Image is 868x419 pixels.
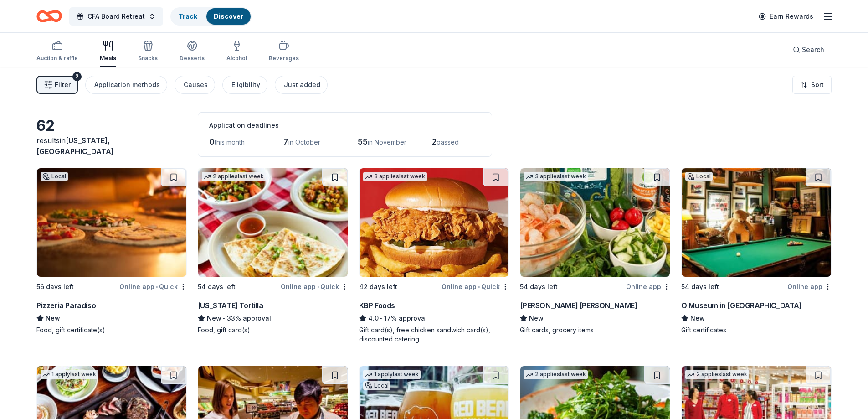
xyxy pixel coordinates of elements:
span: [US_STATE], [GEOGRAPHIC_DATA] [36,136,114,156]
span: passed [437,138,459,146]
span: Filter [55,79,71,90]
div: 3 applies last week [524,172,588,181]
div: Pizzeria Paradiso [36,300,96,311]
span: New [207,313,221,324]
div: KBP Foods [359,300,395,311]
div: Gift card(s), free chicken sandwich card(s), discounted catering [359,326,509,344]
span: in [36,136,114,156]
div: Causes [184,79,208,90]
a: Track [179,12,197,20]
a: Image for O Museum in The MansionLocal54 days leftOnline appO Museum in [GEOGRAPHIC_DATA]NewGift ... [681,168,832,335]
div: [PERSON_NAME] [PERSON_NAME] [520,300,637,311]
div: Snacks [138,55,158,62]
div: 1 apply last week [41,370,98,379]
button: Snacks [138,36,158,67]
div: 2 applies last week [524,370,588,379]
button: Meals [100,36,116,67]
a: Discover [214,12,243,20]
div: results [36,135,187,157]
span: in October [288,138,320,146]
div: Beverages [269,55,299,62]
div: 54 days left [520,281,558,292]
div: Eligibility [231,79,260,90]
div: Online app [626,281,670,292]
div: Online app Quick [119,281,187,292]
span: New [46,313,60,324]
span: 7 [283,137,288,146]
div: 17% approval [359,313,509,324]
div: 3 applies last week [363,172,427,181]
div: Desserts [180,55,205,62]
div: Local [41,172,68,181]
button: Causes [175,76,215,94]
button: CFA Board Retreat [69,7,163,26]
div: 33% approval [198,313,348,324]
div: Gift cards, grocery items [520,326,670,335]
div: 42 days left [359,281,397,292]
button: Desserts [180,36,205,67]
span: Search [802,44,824,55]
img: Image for California Tortilla [198,168,348,277]
div: 62 [36,117,187,135]
div: O Museum in [GEOGRAPHIC_DATA] [681,300,801,311]
img: Image for KBP Foods [360,168,509,277]
div: Gift certificates [681,326,832,335]
button: Sort [792,76,832,94]
span: New [690,313,705,324]
span: • [156,283,158,290]
button: Alcohol [226,36,247,67]
div: Auction & raffle [36,55,78,62]
button: Beverages [269,36,299,67]
div: Online app Quick [281,281,348,292]
span: Sort [811,79,824,90]
img: Image for Harris Teeter [520,168,670,277]
div: 2 applies last week [685,370,749,379]
button: Application methods [85,76,167,94]
div: 56 days left [36,281,74,292]
div: 54 days left [681,281,719,292]
a: Home [36,5,62,27]
a: Image for Harris Teeter3 applieslast week54 days leftOnline app[PERSON_NAME] [PERSON_NAME]NewGift... [520,168,670,335]
span: this month [215,138,245,146]
a: Image for KBP Foods3 applieslast week42 days leftOnline app•QuickKBP Foods4.0•17% approvalGift ca... [359,168,509,344]
div: Food, gift card(s) [198,326,348,335]
div: Online app [787,281,832,292]
span: • [223,315,225,322]
div: Local [685,172,713,181]
div: Online app Quick [442,281,509,292]
div: Application methods [94,79,160,90]
span: • [317,283,319,290]
div: Local [363,381,390,390]
span: • [380,315,382,322]
span: 0 [209,137,215,146]
a: Image for California Tortilla2 applieslast week54 days leftOnline app•Quick[US_STATE] TortillaNew... [198,168,348,335]
button: TrackDiscover [170,7,252,26]
span: 4.0 [368,313,379,324]
div: [US_STATE] Tortilla [198,300,263,311]
div: Meals [100,55,116,62]
a: Image for Pizzeria ParadisoLocal56 days leftOnline app•QuickPizzeria ParadisoNewFood, gift certif... [36,168,187,335]
img: Image for Pizzeria Paradiso [37,168,186,277]
span: 55 [358,137,368,146]
button: Auction & raffle [36,36,78,67]
div: Just added [284,79,320,90]
span: 2 [432,137,437,146]
span: CFA Board Retreat [87,11,145,22]
div: Alcohol [226,55,247,62]
div: Food, gift certificate(s) [36,326,187,335]
button: Just added [275,76,328,94]
button: Search [786,41,832,59]
span: in November [368,138,406,146]
button: Eligibility [222,76,267,94]
div: 1 apply last week [363,370,421,379]
div: 2 [72,72,82,81]
div: Application deadlines [209,120,481,131]
a: Earn Rewards [753,8,819,25]
span: New [529,313,544,324]
span: • [478,283,480,290]
div: 54 days left [198,281,236,292]
img: Image for O Museum in The Mansion [682,168,831,277]
div: 2 applies last week [202,172,266,181]
button: Filter2 [36,76,78,94]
